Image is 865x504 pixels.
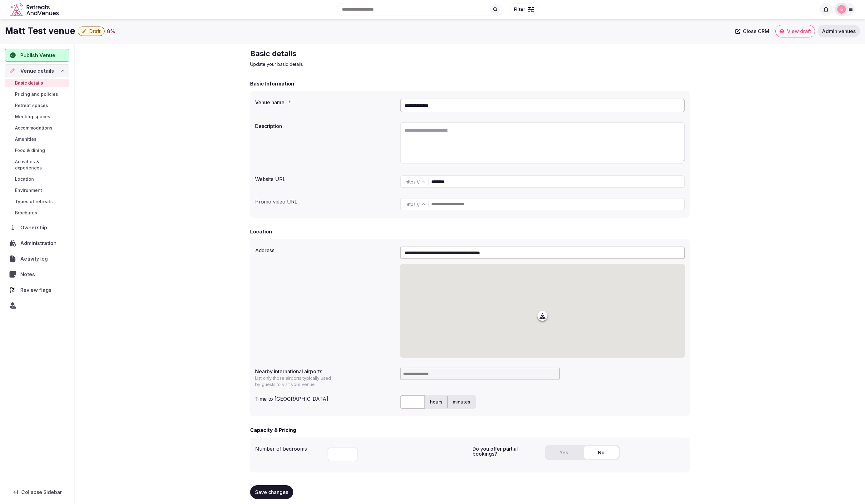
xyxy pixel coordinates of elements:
[89,28,101,34] span: Draft
[514,6,525,12] span: Filter
[250,61,460,67] p: Update your basic details
[5,283,69,296] a: 2Review flags
[5,186,69,195] a: Environment
[743,28,769,34] span: Close CRM
[775,25,815,37] a: View draft
[5,197,69,206] a: Types of retreats
[255,124,395,129] label: Description
[10,2,60,17] a: Visit the homepage
[20,67,54,75] span: Venue details
[255,443,323,453] div: Number of bedrooms
[5,79,69,87] a: Basic details
[837,5,846,14] img: Glen Hayes
[255,369,395,374] label: Nearby international airports
[250,426,296,434] h2: Capacity & Pricing
[5,112,69,121] a: Meeting spaces
[15,176,34,182] span: Location
[5,146,69,155] a: Food & dining
[5,101,69,110] a: Retreat spaces
[448,394,475,410] label: minutes
[15,114,50,120] span: Meeting spaces
[250,485,293,499] button: Save changes
[15,91,58,97] span: Pricing and policies
[15,80,43,86] span: Basic details
[255,195,395,205] div: Promo video URL
[255,489,288,495] span: Save changes
[15,136,37,142] span: Amenities
[250,80,294,87] h2: Basic Information
[20,255,50,262] span: Activity log
[510,3,538,15] button: Filter
[5,252,69,265] a: Activity log
[472,446,540,456] label: Do you offer partial bookings?
[5,175,69,183] a: Location
[255,244,395,254] div: Address
[10,287,15,292] span: 2
[10,2,60,17] svg: Retreats and Venues company logo
[5,268,69,281] a: Notes
[15,187,42,193] span: Environment
[255,173,395,183] div: Website URL
[5,25,75,37] h1: Matt Test venue
[20,239,59,247] span: Administration
[5,208,69,217] a: Brochures
[250,228,272,235] h2: Location
[20,286,54,294] span: Review flags
[15,125,52,131] span: Accommodations
[15,102,48,109] span: Retreat spaces
[20,224,50,231] span: Ownership
[5,237,69,250] a: Administration
[5,157,69,172] a: Activities & experiences
[5,135,69,144] a: Amenities
[5,49,69,62] button: Publish Venue
[732,25,773,37] a: Close CRM
[78,27,105,36] button: Draft
[546,446,581,459] button: Yes
[255,375,335,388] p: List only those airports typically used by guests to visit your venue
[5,124,69,132] a: Accommodations
[21,489,62,495] span: Collapse Sidebar
[818,25,860,37] a: Admin venues
[107,27,115,35] button: 8%
[5,90,69,99] a: Pricing and policies
[15,147,45,154] span: Food & dining
[15,198,53,205] span: Types of retreats
[15,159,67,171] span: Activities & experiences
[5,221,69,234] a: Ownership
[425,394,447,410] label: hours
[20,51,55,59] span: Publish Venue
[5,485,69,499] button: Collapse Sidebar
[255,100,395,105] label: Venue name
[107,27,115,35] div: 8 %
[250,49,460,59] h2: Basic details
[787,28,811,34] span: View draft
[822,28,856,34] span: Admin venues
[255,393,395,403] div: Time to [GEOGRAPHIC_DATA]
[584,446,619,459] button: No
[20,271,37,278] span: Notes
[15,210,37,216] span: Brochures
